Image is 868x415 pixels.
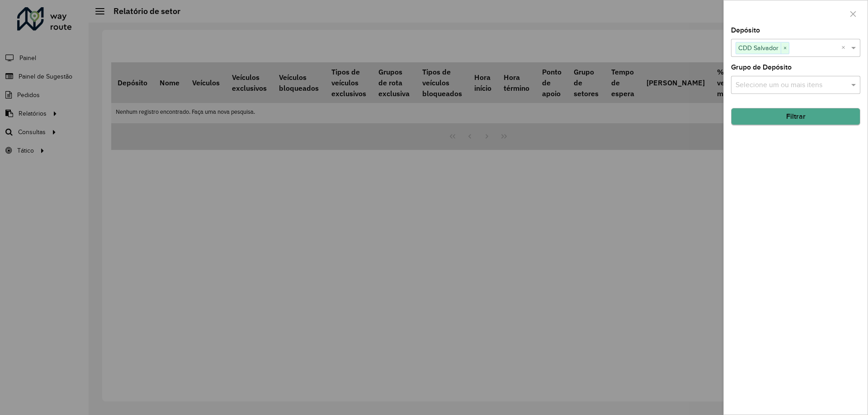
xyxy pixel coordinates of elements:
[736,42,781,53] span: CDD Salvador
[731,108,860,125] button: Filtrar
[841,42,849,53] span: Clear all
[781,43,789,54] span: ×
[731,62,792,73] label: Grupo de Depósito
[731,25,760,36] label: Depósito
